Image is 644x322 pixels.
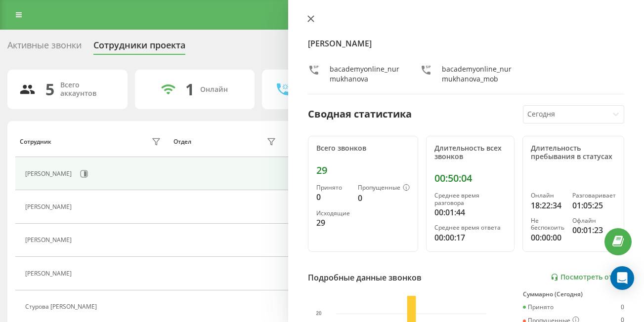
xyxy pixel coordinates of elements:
div: Cтурова [PERSON_NAME] [25,303,99,310]
div: Онлайн [531,192,564,199]
div: Всего звонков [316,144,410,153]
div: 29 [316,164,410,176]
div: Принято [316,184,350,191]
div: 0 [316,191,350,203]
div: Сотрудник [20,138,51,145]
div: 5 [45,80,54,99]
div: bacademyonline_nurmukhanova_mob [442,64,513,84]
div: 0 [621,304,624,311]
div: [PERSON_NAME] [25,237,74,243]
div: Активные звонки [7,40,82,55]
a: Посмотреть отчет [551,273,624,282]
div: 00:00:17 [434,232,506,243]
div: 00:00:00 [531,232,564,243]
div: Пропущенные [358,184,410,192]
div: 0 [358,192,410,204]
div: 1 [185,80,194,99]
text: 20 [316,311,322,316]
div: 00:01:44 [434,206,506,218]
div: bacademyonline_nurmukhanova [330,64,400,84]
div: 29 [316,217,350,229]
div: Длительность пребывания в статусах [531,144,616,161]
div: Онлайн [200,85,228,94]
div: Сводная статистика [308,107,412,121]
div: Длительность всех звонков [434,144,506,161]
div: 00:50:04 [434,172,506,184]
div: Разговаривает [572,192,616,199]
div: 00:01:23 [572,224,616,236]
div: Open Intercom Messenger [610,266,634,290]
div: Принято [523,304,554,311]
div: Не беспокоить [531,217,564,232]
div: Суммарно (Сегодня) [523,291,624,298]
div: Среднее время ответа [434,224,506,231]
div: Отдел [173,138,191,145]
div: Офлайн [572,217,616,224]
div: [PERSON_NAME] [25,270,74,277]
div: 01:05:25 [572,200,616,211]
div: 18:22:34 [531,200,564,211]
div: Исходящие [316,210,350,217]
div: Среднее время разговора [434,192,506,206]
div: Сотрудники проекта [93,40,185,55]
h4: [PERSON_NAME] [308,38,624,49]
div: Подробные данные звонков [308,272,422,283]
div: Всего аккаунтов [60,81,116,98]
div: [PERSON_NAME] [25,203,74,210]
div: [PERSON_NAME] [25,170,74,177]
